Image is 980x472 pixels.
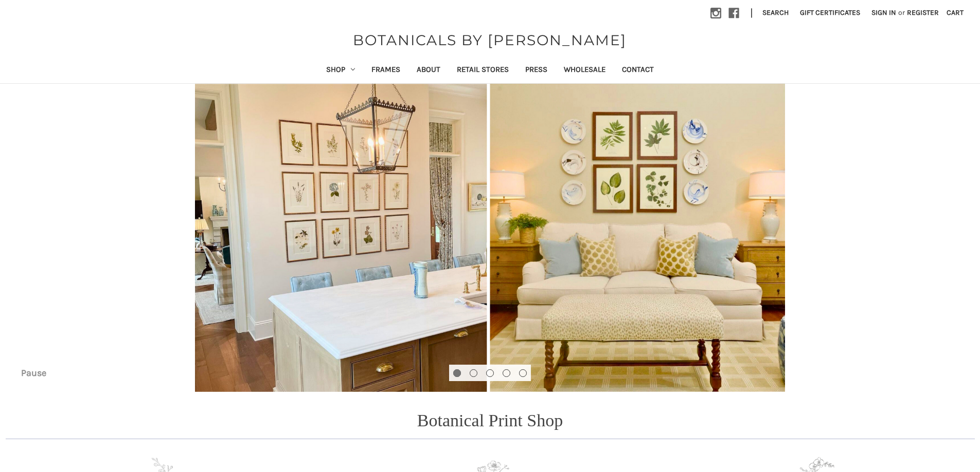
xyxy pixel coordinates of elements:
li: | [746,5,757,22]
a: BOTANICALS BY [PERSON_NAME] [348,29,632,51]
a: Contact [614,58,662,83]
button: Pause carousel [13,365,54,381]
a: Press [517,58,556,83]
span: Go to slide 4 of 5 [503,383,510,383]
span: or [897,7,906,18]
span: Go to slide 3 of 5 [487,383,493,383]
button: Go to slide 2 of 5 [470,369,477,377]
span: Go to slide 1 of 5, active [454,383,460,383]
button: Go to slide 5 of 5 [519,369,527,377]
a: Shop [318,58,363,83]
span: Go to slide 5 of 5 [520,383,526,383]
span: Cart [947,8,964,17]
a: Frames [363,58,408,83]
button: Go to slide 1 of 5, active [453,369,461,377]
a: Wholesale [556,58,614,83]
a: About [408,58,449,83]
button: Go to slide 3 of 5 [486,369,494,377]
button: Go to slide 4 of 5 [503,369,510,377]
p: Botanical Print Shop [417,407,563,433]
a: Retail Stores [449,58,517,83]
span: Go to slide 2 of 5 [470,383,477,383]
